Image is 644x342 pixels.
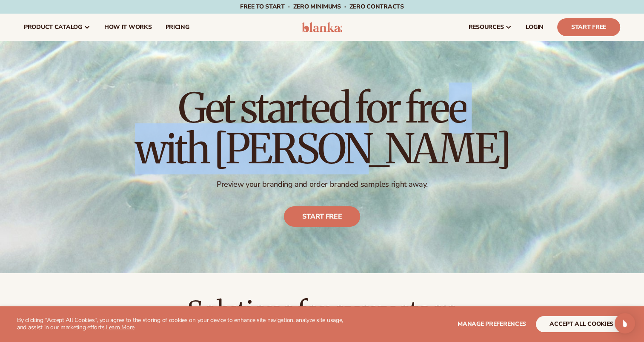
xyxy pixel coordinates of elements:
a: Learn More [106,323,135,331]
span: pricing [165,24,189,31]
span: Manage preferences [458,320,526,328]
p: By clicking "Accept All Cookies", you agree to the storing of cookies on your device to enhance s... [17,317,349,331]
a: LOGIN [519,14,550,41]
span: LOGIN [526,24,544,31]
img: logo [302,22,342,32]
a: How It Works [97,14,159,41]
a: Start Free [557,18,620,36]
p: Preview your branding and order branded samples right away. [135,180,509,189]
button: Manage preferences [458,316,526,332]
a: product catalog [17,14,97,41]
a: resources [462,14,519,41]
span: Free to start · ZERO minimums · ZERO contracts [240,3,404,11]
span: product catalog [24,24,82,31]
a: pricing [158,14,196,41]
h1: Get started for free with [PERSON_NAME] [135,88,509,169]
span: How It Works [104,24,152,31]
a: Start free [284,206,360,227]
button: accept all cookies [536,316,627,332]
div: Open Intercom Messenger [615,313,635,333]
span: resources [469,24,504,31]
h2: Solutions for every stage [24,297,620,325]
